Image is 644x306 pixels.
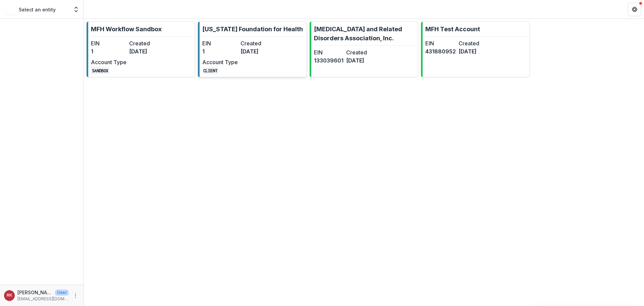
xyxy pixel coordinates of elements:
[425,25,480,34] p: MFH Test Account
[459,47,489,55] dd: [DATE]
[310,21,418,77] a: [MEDICAL_DATA] and Related Disorders Association, Inc.EIN133039601Created[DATE]
[346,48,376,56] dt: Created
[91,47,126,55] dd: 1
[198,21,307,77] a: [US_STATE] Foundation for HealthEIN1Created[DATE]Account TypeCLIENT
[91,67,109,74] code: SANDBOX
[55,290,69,296] p: User
[19,6,56,13] p: Select an entity
[459,39,489,47] dt: Created
[628,3,641,16] button: Get Help
[129,47,165,55] dd: [DATE]
[202,47,238,55] dd: 1
[7,293,12,298] div: Renee Klann
[17,289,52,296] p: [PERSON_NAME]
[17,296,69,302] p: [EMAIL_ADDRESS][DOMAIN_NAME]
[202,39,238,47] dt: EIN
[87,21,195,77] a: MFH Workflow SandboxEIN1Created[DATE]Account TypeSANDBOX
[71,292,79,300] button: More
[314,25,415,43] p: [MEDICAL_DATA] and Related Disorders Association, Inc.
[240,47,276,55] dd: [DATE]
[202,58,238,66] dt: Account Type
[129,39,165,47] dt: Created
[202,67,218,74] code: CLIENT
[240,39,276,47] dt: Created
[314,56,343,64] dd: 133039601
[425,39,456,47] dt: EIN
[202,25,303,34] p: [US_STATE] Foundation for Health
[5,4,16,15] img: Select an entity
[421,21,530,77] a: MFH Test AccountEIN431880952Created[DATE]
[71,3,81,16] button: Open entity switcher
[425,47,456,55] dd: 431880952
[314,48,343,56] dt: EIN
[91,39,126,47] dt: EIN
[346,56,376,64] dd: [DATE]
[91,25,162,34] p: MFH Workflow Sandbox
[91,58,126,66] dt: Account Type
